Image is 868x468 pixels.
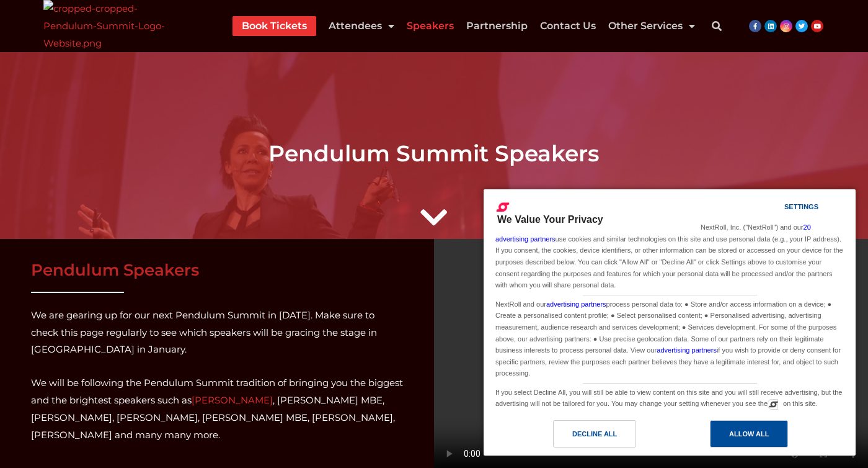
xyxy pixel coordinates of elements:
a: Partnership [466,16,528,36]
a: advertising partners [546,300,606,308]
p: We will be following the Pendulum Summit tradition of bringing you the biggest and the brightest ... [31,374,403,443]
a: advertising partners [657,346,717,354]
div: Decline All [572,427,617,441]
div: If you select Decline All, you will still be able to view content on this site and you will still... [493,384,846,411]
a: [PERSON_NAME] [192,394,273,406]
span: We Value Your Privacy [497,214,603,225]
nav: Menu [232,16,695,36]
div: Settings [784,200,818,214]
a: Contact Us [540,16,596,36]
div: Allow All [729,427,769,441]
a: Allow All [670,420,848,454]
h3: Pendulum Speakers [31,262,403,278]
a: 20 advertising partners [495,223,811,243]
a: Settings [763,197,792,220]
div: Search [704,14,729,38]
a: Other Services [608,16,695,36]
a: Decline All [491,420,670,454]
a: Attendees [329,16,394,36]
p: We are gearing up for our next Pendulum Summit in [DATE]. Make sure to check this page regularly ... [31,307,403,359]
div: NextRoll, Inc. ("NextRoll") and our use cookies and similar technologies on this site and use per... [493,220,846,292]
div: NextRoll and our process personal data to: ● Store and/or access information on a device; ● Creat... [493,295,846,380]
a: Book Tickets [242,16,307,36]
a: Speakers [407,16,454,36]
